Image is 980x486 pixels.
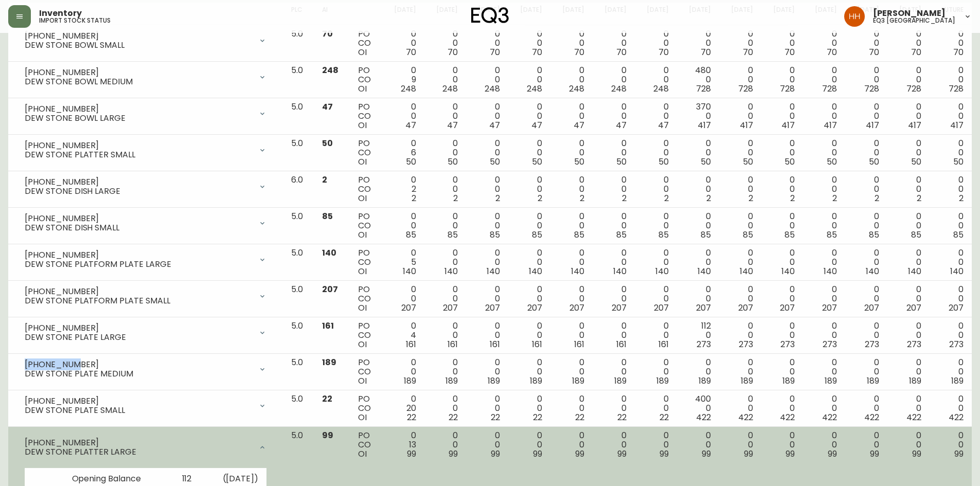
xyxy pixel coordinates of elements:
div: DEW STONE PLATFORM PLATE SMALL [25,296,252,305]
div: 0 0 [559,29,584,57]
span: 248 [653,83,669,95]
span: 140 [781,265,795,277]
div: 0 0 [559,248,584,276]
span: [PERSON_NAME] [873,9,946,17]
div: 0 0 [811,285,837,313]
div: 0 0 [432,175,458,203]
span: OI [358,229,367,241]
span: 47 [405,119,416,131]
div: 0 0 [769,29,795,57]
div: DEW STONE PLATFORM PLATE LARGE [25,260,252,269]
div: 0 0 [432,285,458,313]
span: 50 [785,156,795,168]
div: 0 0 [685,29,711,57]
div: DEW STONE BOWL SMALL [25,41,252,50]
div: 0 0 [727,66,753,94]
span: 70 [953,46,964,58]
div: [PHONE_NUMBER] [25,360,252,369]
span: 2 [790,192,795,204]
div: 0 5 [390,248,416,276]
span: 85 [743,229,753,241]
div: DEW STONE BOWL LARGE [25,114,252,123]
div: 0 0 [727,248,753,276]
span: OI [358,46,367,58]
td: 6.0 [283,171,314,208]
div: DEW STONE PLATTER SMALL [25,150,252,159]
span: 207 [485,302,500,314]
span: 50 [743,156,753,168]
div: [PHONE_NUMBER] [25,104,252,114]
div: [PHONE_NUMBER] [25,250,252,260]
div: [PHONE_NUMBER]DEW STONE BOWL MEDIUM [16,66,275,88]
span: 2 [412,192,416,204]
span: 70 [827,46,837,58]
span: 50 [406,156,416,168]
div: 0 0 [390,212,416,240]
span: 47 [616,119,627,131]
div: [PHONE_NUMBER]DEW STONE BOWL LARGE [16,102,275,125]
div: 0 0 [896,175,921,203]
span: 248 [485,83,500,95]
div: 0 0 [769,175,795,203]
span: 85 [785,229,795,241]
div: [PHONE_NUMBER] [25,397,252,406]
span: OI [358,83,367,95]
span: 70 [701,46,711,58]
span: 70 [785,46,795,58]
div: DEW STONE PLATTER LARGE [25,447,252,457]
div: 0 0 [853,66,879,94]
div: 0 0 [727,102,753,130]
div: PO CO [358,248,373,276]
div: 0 0 [643,212,669,240]
div: 0 0 [685,212,711,240]
div: 0 0 [559,66,584,94]
span: 140 [403,265,416,277]
div: [PHONE_NUMBER] [25,31,252,41]
div: 0 0 [601,66,627,94]
span: 207 [696,302,711,314]
span: 140 [571,265,584,277]
span: 85 [869,229,879,241]
div: 0 0 [601,29,627,57]
div: 0 0 [516,66,542,94]
div: 0 0 [938,248,964,276]
div: 0 0 [474,139,500,167]
div: 0 0 [896,285,921,313]
div: 0 0 [390,102,416,130]
span: 728 [696,83,711,95]
span: 85 [406,229,416,241]
span: 207 [569,302,584,314]
div: 0 0 [432,66,458,94]
span: 140 [950,265,964,277]
div: 0 0 [643,29,669,57]
span: 50 [911,156,921,168]
div: [PHONE_NUMBER]DEW STONE BOWL SMALL [16,29,275,52]
div: [PHONE_NUMBER] [25,68,252,77]
div: DEW STONE PLATE LARGE [25,333,252,342]
span: 70 [869,46,879,58]
div: 0 0 [853,29,879,57]
div: 0 0 [853,102,879,130]
div: 0 0 [559,102,584,130]
span: 248 [527,83,542,95]
span: 728 [822,83,837,95]
span: 47 [447,119,458,131]
div: 0 0 [432,29,458,57]
div: 0 0 [896,66,921,94]
div: 0 0 [938,29,964,57]
td: 5.0 [283,135,314,171]
div: 0 0 [727,285,753,313]
div: 0 0 [727,139,753,167]
span: 85 [701,229,711,241]
div: PO CO [358,139,373,167]
span: 161 [322,320,334,332]
span: 207 [822,302,837,314]
div: PO CO [358,66,373,94]
div: 0 0 [769,66,795,94]
div: 370 0 [685,102,711,130]
div: 0 0 [643,285,669,313]
div: 0 0 [685,285,711,313]
span: 728 [864,83,879,95]
div: 0 9 [390,66,416,94]
div: 0 0 [601,248,627,276]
